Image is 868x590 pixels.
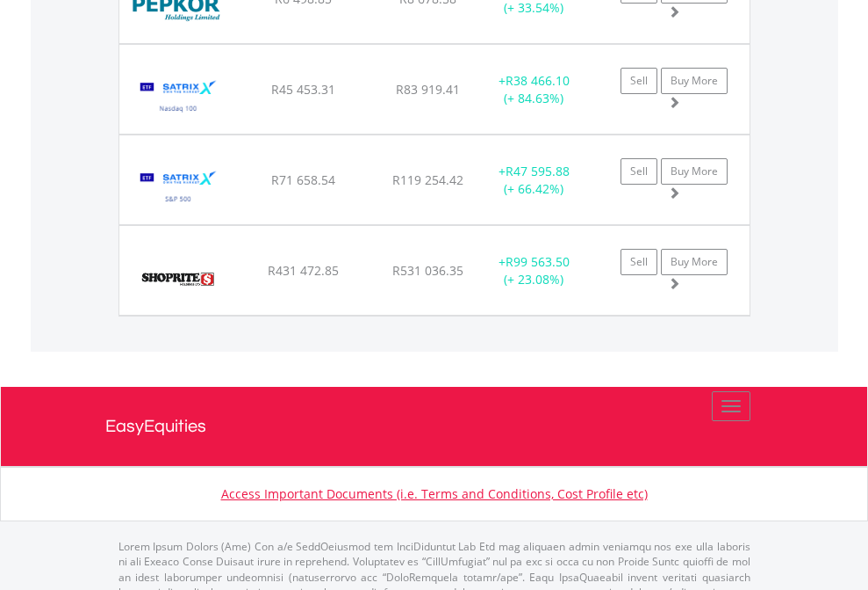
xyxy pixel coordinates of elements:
div: + (+ 84.63%) [479,72,589,107]
div: + (+ 66.42%) [479,163,589,198]
img: EQU.ZA.STX500.png [128,157,229,220]
span: R431 472.85 [268,262,339,279]
a: Sell [621,158,657,185]
a: Buy More [661,68,728,94]
div: + (+ 23.08%) [479,253,589,288]
span: R47 595.88 [506,163,570,179]
a: Access Important Documents (i.e. Terms and Conditions, Cost Profile etc) [221,485,648,502]
a: Buy More [661,158,728,185]
span: R531 036.35 [392,262,463,279]
a: Sell [621,68,657,94]
span: R119 254.42 [392,171,463,188]
a: Sell [621,249,657,275]
a: Buy More [661,249,728,275]
img: EQU.ZA.STXNDQ.png [128,67,229,129]
img: EQU.ZA.SHP.png [128,248,227,310]
span: R71 658.54 [271,171,335,188]
span: R99 563.50 [506,253,570,270]
a: EasyEquities [105,387,764,466]
span: R45 453.31 [271,81,335,98]
span: R38 466.10 [506,72,570,89]
span: R83 919.41 [396,81,460,98]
